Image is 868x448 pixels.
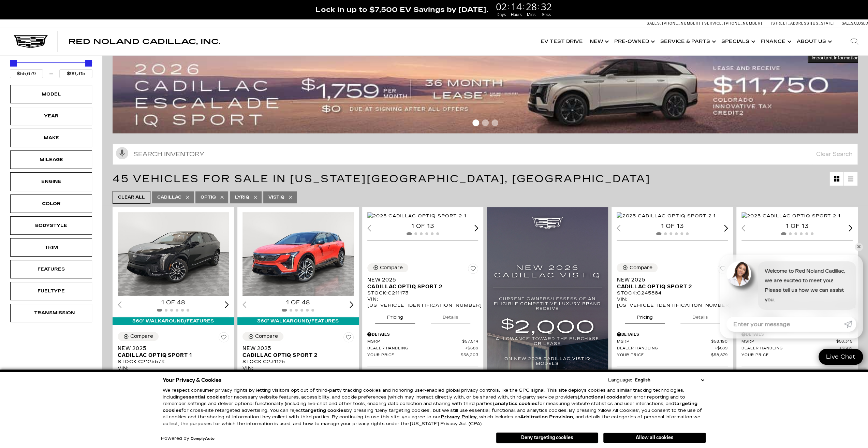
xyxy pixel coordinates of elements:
strong: analytics cookies [495,401,538,406]
a: Live Chat [819,349,863,365]
div: FueltypeFueltype [10,282,92,300]
span: Cadillac OPTIQ Sport 2 [617,283,723,290]
div: ModelModel [10,85,92,103]
div: ColorColor [10,194,92,213]
div: Pricing Details - New 2025 Cadillac OPTIQ Sport 2 [617,331,728,337]
img: 2025 Cadillac OPTIQ Sport 2 1 [367,212,466,220]
span: Dealer Handling [367,346,465,351]
button: Save Vehicle [343,332,354,345]
a: EV Test Drive [537,28,586,55]
div: Next slide [350,301,354,308]
span: Lock in up to $7,500 EV Savings by [DATE]. [315,5,488,14]
p: We respect consumer privacy rights by letting visitors opt out of third-party tracking cookies an... [163,387,706,427]
a: Dealer Handling $689 [741,346,853,351]
span: $689 [465,346,479,351]
img: Cadillac Dark Logo with Cadillac White Text [14,35,48,48]
span: $58,315 [836,339,853,344]
div: Next slide [724,225,728,231]
div: 1 / 2 [242,212,354,296]
strong: Arbitration Provision [520,414,573,420]
strong: targeting cookies [303,408,346,413]
a: About Us [793,28,834,55]
span: $689 [839,346,853,351]
span: VISTIQ [268,193,284,202]
span: Hours [510,12,523,18]
div: 360° WalkAround/Features [113,317,234,325]
a: Your Price $59,004 [741,353,853,358]
img: 2025 Cadillac OPTIQ Sport 1 1 [118,212,230,296]
div: Price [10,57,92,78]
img: 2025 Cadillac OPTIQ Sport 2 1 [741,212,840,220]
span: Mins [525,12,538,18]
div: Search [841,28,868,55]
a: New 2025Cadillac OPTIQ Sport 1 [118,345,229,359]
button: Save Vehicle [468,263,478,276]
span: Your Price [617,353,711,358]
div: Model [34,90,68,98]
div: MileageMileage [10,150,92,169]
div: Next slide [474,225,479,231]
div: Language: [608,378,632,382]
span: 28 [525,2,538,11]
div: Maximum Price [85,60,92,67]
span: Cadillac OPTIQ Sport 2 [367,283,473,290]
span: $58,203 [461,353,479,358]
a: New [586,28,611,55]
span: [PHONE_NUMBER] [662,21,700,26]
a: Specials [718,28,757,55]
div: BodystyleBodystyle [10,216,92,235]
button: Compare Vehicle [118,332,159,341]
strong: essential cookies [183,394,225,400]
button: Deny targeting cookies [496,432,598,443]
a: Service: [PHONE_NUMBER] [702,21,764,25]
a: Pre-Owned [611,28,657,55]
span: Sales: [647,21,661,26]
img: 2025 Cadillac OPTIQ Sport 2 1 [242,212,354,296]
div: Stock : C212557X [118,359,229,365]
div: Compare [130,333,153,339]
div: VIN: [US_VEHICLE_IDENTIFICATION_NUMBER] [118,365,229,377]
span: New 2025 [617,276,723,283]
span: Closed [854,21,868,26]
img: Agent profile photo [726,261,751,286]
div: Year [34,112,68,120]
input: Search Inventory [113,144,858,165]
div: Pricing Details - New 2025 Cadillac OPTIQ Sport 2 [367,331,479,337]
div: Bodystyle [34,222,68,229]
a: New 2025Cadillac OPTIQ Sport 2 [242,345,354,359]
div: Compare [629,265,652,271]
div: MakeMake [10,129,92,147]
div: VIN: [US_VEHICLE_IDENTIFICATION_NUMBER] [242,365,354,377]
a: Finance [757,28,793,55]
span: $58,879 [711,353,728,358]
div: Features [34,265,68,273]
span: $58,190 [711,339,728,344]
div: 1 / 2 [741,212,853,220]
div: Next slide [225,301,229,308]
span: Dealer Handling [617,346,715,351]
span: Clear All [118,193,145,202]
span: MSRP [741,339,836,344]
span: 32 [540,2,553,11]
a: Your Price $58,203 [367,353,479,358]
a: ComplyAuto [191,437,215,441]
div: TransmissionTransmission [10,304,92,322]
a: Submit [844,317,856,332]
div: Compare [255,333,278,339]
button: details tab [431,308,470,323]
div: Next slide [849,225,853,231]
strong: functional cookies [580,394,625,400]
div: Stock : C231125 [242,359,354,365]
span: LYRIQ [235,193,249,202]
span: [PHONE_NUMBER] [724,21,762,26]
span: Days [495,12,508,18]
div: Color [34,200,68,207]
button: Save Vehicle [718,263,728,276]
a: New 2025Cadillac OPTIQ Sport 2 [367,276,479,290]
a: Dealer Handling $689 [617,346,728,351]
span: $57,514 [462,339,479,344]
a: [STREET_ADDRESS][US_STATE] [771,21,835,26]
a: Service & Parts [657,28,718,55]
span: Important Information [812,55,859,61]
